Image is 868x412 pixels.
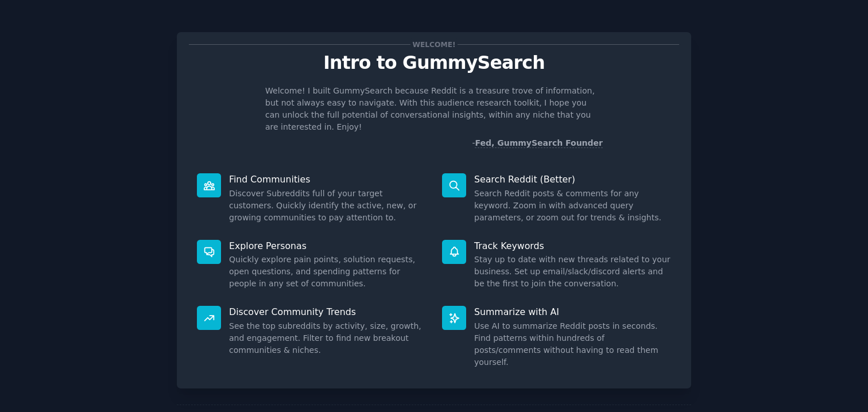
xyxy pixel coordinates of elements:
dd: Quickly explore pain points, solution requests, open questions, and spending patterns for people ... [229,254,426,290]
dd: Search Reddit posts & comments for any keyword. Zoom in with advanced query parameters, or zoom o... [474,188,671,224]
p: Explore Personas [229,240,426,252]
dd: Stay up to date with new threads related to your business. Set up email/slack/discord alerts and ... [474,254,671,290]
dd: Discover Subreddits full of your target customers. Quickly identify the active, new, or growing c... [229,188,426,224]
dd: Use AI to summarize Reddit posts in seconds. Find patterns within hundreds of posts/comments with... [474,320,671,368]
p: Search Reddit (Better) [474,173,671,185]
p: Find Communities [229,173,426,185]
a: Fed, GummySearch Founder [475,138,603,148]
p: Discover Community Trends [229,306,426,318]
p: Intro to GummySearch [189,53,679,73]
div: - [472,137,603,149]
p: Summarize with AI [474,306,671,318]
dd: See the top subreddits by activity, size, growth, and engagement. Filter to find new breakout com... [229,320,426,356]
span: Welcome! [410,38,458,50]
p: Welcome! I built GummySearch because Reddit is a treasure trove of information, but not always ea... [265,85,603,133]
p: Track Keywords [474,240,671,252]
